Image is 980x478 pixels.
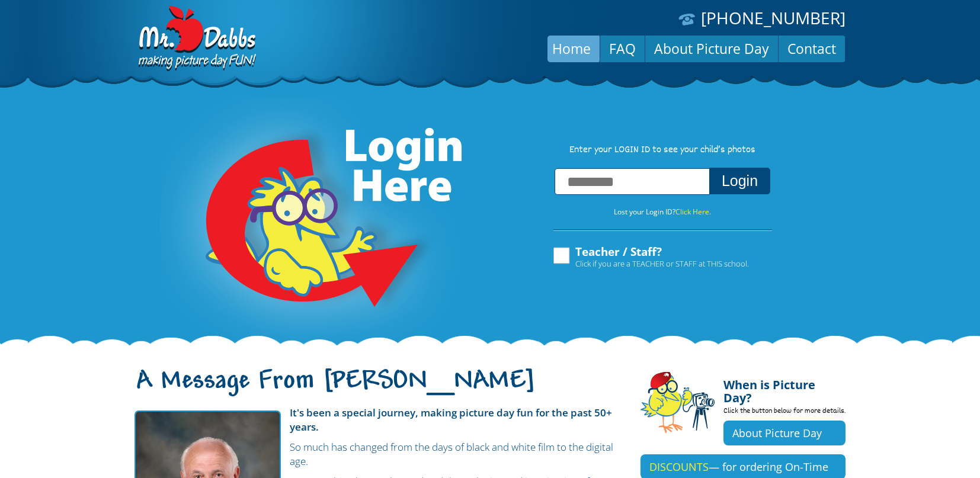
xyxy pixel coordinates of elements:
a: Home [543,34,600,63]
span: DISCOUNTS [649,460,709,474]
img: Login Here [161,98,464,347]
strong: It's been a special journey, making picture day fun for the past 50+ years. [290,406,612,434]
a: FAQ [600,34,645,63]
a: Contact [779,34,845,63]
h1: A Message From [PERSON_NAME] [134,376,623,401]
p: Click the button below for more details. [723,405,846,421]
label: Teacher / Staff? [552,246,749,268]
a: [PHONE_NUMBER] [701,7,846,29]
span: Click if you are a TEACHER or STAFF at THIS school. [575,258,749,270]
a: About Picture Day [723,421,846,445]
p: So much has changed from the days of black and white film to the digital age. [134,440,623,469]
p: Enter your LOGIN ID to see your child’s photos [541,144,784,157]
button: Login [709,168,770,194]
img: Dabbs Company [134,6,258,72]
h4: When is Picture Day? [723,371,846,405]
p: Lost your Login ID? [541,206,784,219]
a: About Picture Day [645,34,778,63]
a: Click Here. [675,207,711,217]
